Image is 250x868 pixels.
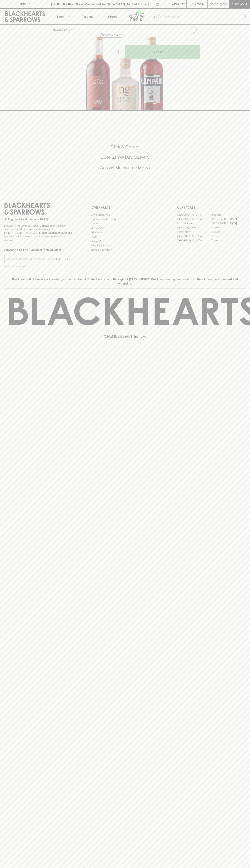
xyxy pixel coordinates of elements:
p: It is against the law to sell or supply alcohol to, or to obtain alcohol on behalf of a person un... [4,224,73,242]
a: [GEOGRAPHIC_DATA] [211,221,246,225]
a: Thornbury [211,238,246,243]
button: Add to wishlist [188,26,198,35]
p: ADD TO CART [153,50,172,54]
p: Subscribe to The Blackhearts Newsletter [4,248,73,252]
p: $0.00 [210,2,218,6]
h5: Click & Collect [4,144,246,150]
a: Geelong [211,230,246,234]
a: Fitzroy [211,225,246,230]
p: Tastings [82,14,93,19]
p: OTHER AREAS [91,205,159,210]
a: Tastings [75,9,100,24]
a: Careers [91,221,159,226]
a: Fitzroy North [177,230,211,234]
div: Call to action block [4,130,246,189]
a: HOME [53,28,61,31]
p: FIND US [19,2,31,6]
button: ADD TO CART [125,45,200,59]
button: SUBSCRIBE [55,255,73,263]
a: FAQ's [91,235,159,239]
p: We will never spam you [4,265,73,268]
input: e.g. jane@blackheartsandsparrows.com.au [7,256,55,262]
a: [GEOGRAPHIC_DATA] [177,238,211,243]
img: 32078.png [50,37,200,110]
a: Stores [100,9,125,24]
a: Business & Bulk Gifting [91,217,159,221]
p: Login [195,2,204,6]
a: [GEOGRAPHIC_DATA] [177,234,211,238]
a: [GEOGRAPHIC_DATA] [211,217,246,221]
p: Wishlist [172,2,185,6]
a: Brunswick West [177,221,211,225]
a: [GEOGRAPHIC_DATA] [177,213,211,217]
a: Terms & Conditions [91,248,159,252]
button: Add to wishlist [100,33,123,38]
h5: Across Melbourne Metro [4,165,246,171]
input: Try "Pinot noir" [163,14,243,20]
a: Contact Us [91,226,159,230]
a: Braddon [211,213,246,217]
button: Shop [50,9,75,24]
a: SHOP [64,28,72,31]
a: [PERSON_NAME] [177,225,211,230]
a: [GEOGRAPHIC_DATA] [177,217,211,221]
h5: Uber Same-Day Delivery [4,154,246,160]
strong: Liquor License #32064953 [39,231,72,234]
p: Blackhearts & Sparrows acknowledges the traditional Custodians of land throughout [GEOGRAPHIC_DAT... [7,277,243,286]
p: 0 [224,3,226,5]
a: Shipping Information [91,243,159,248]
a: Prahran [211,234,246,238]
p: Shop [56,14,64,19]
a: Privacy Policy [91,239,159,243]
p: SUBSCRIBE [56,257,71,261]
p: Stores [108,14,117,19]
a: Gift Cards [91,230,159,235]
p: OUR STORES [177,205,246,210]
p: Sibling owned and run since [DATE] [4,218,73,221]
a: Bottle Drop FAQ's [91,213,159,217]
p: Checkout [231,2,247,6]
